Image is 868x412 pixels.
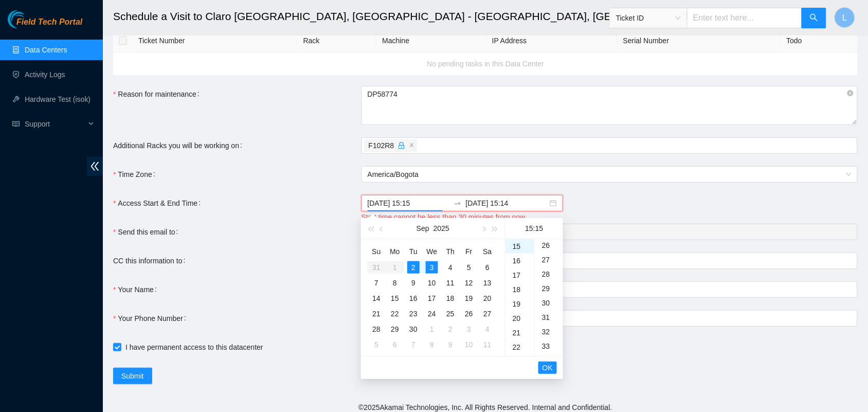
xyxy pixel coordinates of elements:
[12,120,20,128] span: read
[486,29,618,52] th: IP Address
[481,277,494,289] div: 13
[389,277,401,289] div: 8
[113,166,159,183] label: Time Zone
[481,338,494,351] div: 11
[417,218,429,239] button: Sep
[407,292,420,304] div: 16
[478,321,497,337] td: 2025-10-04
[535,253,563,267] div: 27
[463,277,475,289] div: 12
[367,243,386,260] th: Su
[481,323,494,335] div: 4
[361,310,858,327] input: Your Phone Number
[444,277,457,289] div: 11
[535,353,563,368] div: 34
[386,275,404,291] td: 2025-09-08
[361,281,858,298] input: Your Name
[370,338,383,351] div: 5
[113,310,190,327] label: Your Phone Number
[367,321,386,337] td: 2025-09-28
[389,338,401,351] div: 6
[843,11,847,24] span: L
[542,362,553,373] span: OK
[389,323,401,335] div: 29
[535,281,563,296] div: 29
[454,199,462,207] span: to
[463,308,475,320] div: 26
[25,70,65,79] a: Activity Logs
[404,260,423,275] td: 2025-09-02
[404,337,423,352] td: 2025-10-07
[368,167,852,182] span: America/Bogota
[441,275,460,291] td: 2025-09-11
[481,292,494,304] div: 20
[386,337,404,352] td: 2025-10-06
[407,338,420,351] div: 7
[535,238,563,253] div: 26
[466,198,548,209] input: End date
[538,362,557,374] button: OK
[407,323,420,335] div: 30
[505,282,534,297] div: 18
[370,323,383,335] div: 28
[460,306,478,321] td: 2025-09-26
[113,195,205,211] label: Access Start & End Time
[463,323,475,335] div: 3
[616,10,681,26] span: Ticket ID
[478,275,497,291] td: 2025-09-13
[835,7,855,28] button: L
[367,291,386,306] td: 2025-09-14
[113,224,183,240] label: Send this email to
[687,8,802,28] input: Enter text here...
[423,260,441,275] td: 2025-09-03
[423,291,441,306] td: 2025-09-17
[8,19,82,32] a: Akamai TechnologiesField Tech Portal
[505,297,534,311] div: 19
[404,243,423,260] th: Tu
[478,337,497,352] td: 2025-10-11
[444,308,457,320] div: 25
[386,321,404,337] td: 2025-09-29
[404,275,423,291] td: 2025-09-09
[444,323,457,335] div: 2
[370,308,383,320] div: 21
[16,17,82,27] span: Field Tech Portal
[370,277,383,289] div: 7
[298,29,377,52] th: Rack
[505,239,534,254] div: 15
[407,308,420,320] div: 23
[121,342,267,353] span: I have permanent access to this datacenter
[367,275,386,291] td: 2025-09-07
[87,157,103,176] span: double-left
[433,218,449,239] button: 2025
[409,142,414,149] span: close
[426,277,438,289] div: 10
[535,296,563,310] div: 30
[404,291,423,306] td: 2025-09-16
[370,292,383,304] div: 14
[368,198,449,209] input: Access Start & End Time
[426,308,438,320] div: 24
[25,95,91,103] a: Hardware Test (isok)
[113,253,190,269] label: CC this information to
[426,292,438,304] div: 17
[478,291,497,306] td: 2025-09-20
[423,337,441,352] td: 2025-10-08
[441,306,460,321] td: 2025-09-25
[535,325,563,339] div: 32
[535,267,563,281] div: 28
[810,13,818,23] span: search
[404,321,423,337] td: 2025-09-30
[25,46,67,54] a: Data Centers
[463,261,475,274] div: 5
[386,306,404,321] td: 2025-09-22
[510,218,559,239] div: 15:15
[444,338,457,351] div: 9
[441,291,460,306] td: 2025-09-18
[460,337,478,352] td: 2025-10-10
[444,261,457,274] div: 4
[113,137,246,154] label: Additional Racks you will be working on
[444,292,457,304] div: 18
[407,277,420,289] div: 9
[441,243,460,260] th: Th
